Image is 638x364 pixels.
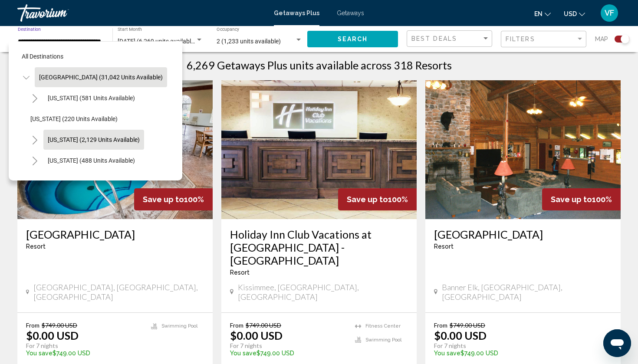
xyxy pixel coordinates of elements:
[26,152,43,169] button: Toggle Colorado (488 units available)
[48,95,135,102] span: [US_STATE] (581 units available)
[161,323,197,329] span: Swimming Pool
[411,35,490,43] mat-select: Sort by
[230,269,250,276] span: Resort
[42,321,77,329] span: $749.00 USD
[22,53,63,60] span: All destinations
[551,195,592,204] span: Save up to
[48,136,140,143] span: [US_STATE] (2,129 units available)
[43,151,139,171] button: [US_STATE] (488 units available)
[26,89,43,107] button: Toggle Arizona (581 units available)
[434,243,454,250] span: Resort
[26,109,122,129] button: [US_STATE] (220 units available)
[26,228,204,241] a: [GEOGRAPHIC_DATA]
[442,282,612,302] span: Banner Elk, [GEOGRAPHIC_DATA], [GEOGRAPHIC_DATA]
[187,59,452,72] h1: 6,269 Getaways Plus units available across 318 Resorts
[506,36,535,43] span: Filters
[434,228,612,241] a: [GEOGRAPHIC_DATA]
[26,342,142,350] p: For 7 nights
[434,342,603,350] p: For 7 nights
[534,10,543,17] span: en
[33,282,204,302] span: [GEOGRAPHIC_DATA], [GEOGRAPHIC_DATA], [GEOGRAPHIC_DATA]
[598,4,621,22] button: User Menu
[434,350,460,357] span: You save
[43,88,139,108] button: [US_STATE] (581 units available)
[434,321,447,329] span: From
[143,195,184,204] span: Save up to
[246,321,281,329] span: $749.00 USD
[595,33,608,45] span: Map
[26,243,46,250] span: Resort
[564,7,585,20] button: Change currency
[347,195,388,204] span: Save up to
[450,321,485,329] span: $749.00 USD
[26,173,43,190] button: Toggle Florida (5,191 units available)
[17,69,35,86] button: Toggle United States (31,042 units available)
[501,30,586,48] button: Filter
[425,80,621,219] img: 2608O01X.jpg
[217,38,281,45] span: 2 (1,233 units available)
[274,10,319,16] a: Getaways Plus
[542,188,621,210] div: 100%
[230,350,346,357] p: $749.00 USD
[43,171,144,191] button: [US_STATE] (5,191 units available)
[26,321,39,329] span: From
[564,10,577,17] span: USD
[39,74,163,81] span: [GEOGRAPHIC_DATA] (31,042 units available)
[26,329,79,342] p: $0.00 USD
[43,130,144,150] button: [US_STATE] (2,129 units available)
[230,329,283,342] p: $0.00 USD
[26,131,43,148] button: Toggle California (2,129 units available)
[534,7,551,20] button: Change language
[365,323,401,329] span: Fitness Center
[365,337,401,343] span: Swimming Pool
[434,350,603,357] p: $749.00 USD
[338,36,368,43] span: Search
[30,115,118,122] span: [US_STATE] (220 units available)
[230,350,257,357] span: You save
[17,46,174,66] button: All destinations
[230,321,243,329] span: From
[307,31,398,47] button: Search
[337,10,364,16] a: Getaways
[230,228,408,267] a: Holiday Inn Club Vacations at [GEOGRAPHIC_DATA] - [GEOGRAPHIC_DATA]
[221,80,417,219] img: 0670O01X.jpg
[338,188,417,210] div: 100%
[17,4,265,22] a: Travorium
[26,350,53,357] span: You save
[603,329,631,357] iframe: Button to launch messaging window
[605,9,614,17] span: VF
[238,282,408,302] span: Kissimmee, [GEOGRAPHIC_DATA], [GEOGRAPHIC_DATA]
[434,329,487,342] p: $0.00 USD
[48,157,135,164] span: [US_STATE] (488 units available)
[26,350,142,357] p: $749.00 USD
[35,67,167,87] button: [GEOGRAPHIC_DATA] (31,042 units available)
[230,342,346,350] p: For 7 nights
[411,35,457,42] span: Best Deals
[134,188,213,210] div: 100%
